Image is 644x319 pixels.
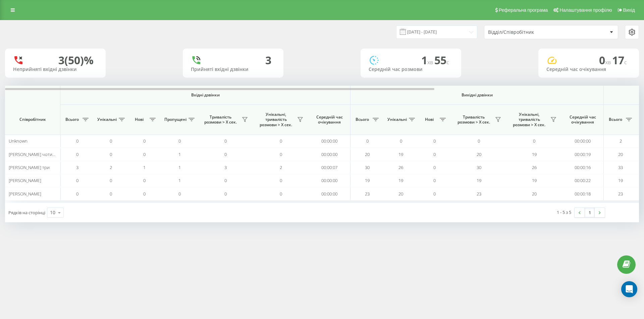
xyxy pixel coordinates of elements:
[618,164,623,170] span: 33
[533,138,535,144] span: 0
[9,151,58,157] span: [PERSON_NAME] чотири
[9,164,50,170] span: [PERSON_NAME] три
[224,191,227,197] span: 0
[562,161,604,174] td: 00:00:16
[454,114,493,125] span: Тривалість розмови > Х сек.
[64,117,80,122] span: Всього
[477,151,481,157] span: 20
[585,208,595,217] a: 1
[265,54,271,67] div: 3
[178,177,181,183] span: 1
[369,67,453,72] div: Середній час розмови
[477,164,481,170] span: 30
[280,191,282,197] span: 0
[398,191,403,197] span: 20
[143,164,146,170] span: 1
[110,177,112,183] span: 0
[532,191,537,197] span: 20
[365,191,370,197] span: 23
[365,164,370,170] span: 30
[9,177,41,183] span: [PERSON_NAME]
[143,151,146,157] span: 0
[562,187,604,200] td: 00:00:18
[110,151,112,157] span: 0
[433,177,436,183] span: 0
[224,177,227,183] span: 0
[143,191,146,197] span: 0
[618,177,623,183] span: 19
[97,117,117,122] span: Унікальні
[309,135,351,148] td: 00:00:00
[110,164,112,170] span: 2
[532,151,537,157] span: 19
[224,138,227,144] span: 0
[433,151,436,157] span: 0
[532,177,537,183] span: 19
[110,138,112,144] span: 0
[559,7,612,13] span: Налаштування профілю
[398,164,403,170] span: 26
[309,161,351,174] td: 00:00:07
[110,191,112,197] span: 0
[76,151,78,157] span: 0
[612,53,627,67] span: 17
[398,151,403,157] span: 19
[280,177,282,183] span: 0
[365,177,370,183] span: 19
[280,164,282,170] span: 2
[510,112,548,128] span: Унікальні, тривалість розмови > Х сек.
[620,138,622,144] span: 2
[309,174,351,187] td: 00:00:00
[314,114,345,125] span: Середній час очікування
[477,191,481,197] span: 23
[224,164,227,170] span: 3
[257,112,295,128] span: Унікальні, тривалість розмови > Х сек.
[478,138,480,144] span: 0
[557,209,571,216] div: 1 - 5 з 5
[567,114,598,125] span: Середній час очікування
[280,151,282,157] span: 0
[623,7,635,13] span: Вихід
[366,92,588,98] span: Вихідні дзвінки
[433,138,436,144] span: 0
[605,59,612,66] span: хв
[624,59,627,66] span: c
[621,281,637,297] div: Open Intercom Messenger
[131,117,148,122] span: Нові
[477,177,481,183] span: 19
[599,53,612,67] span: 0
[13,67,98,72] div: Неприйняті вхідні дзвінки
[50,209,55,216] div: 10
[607,117,624,122] span: Всього
[178,138,181,144] span: 0
[618,191,623,197] span: 23
[562,174,604,187] td: 00:00:22
[178,151,181,157] span: 1
[143,177,146,183] span: 0
[387,117,407,122] span: Унікальні
[366,138,369,144] span: 0
[421,53,434,67] span: 1
[76,138,78,144] span: 0
[618,151,623,157] span: 20
[421,117,438,122] span: Нові
[76,164,78,170] span: 3
[433,164,436,170] span: 0
[224,151,227,157] span: 0
[499,7,548,13] span: Реферальна програма
[164,117,186,122] span: Пропущені
[58,54,94,67] div: 3 (50)%
[76,177,78,183] span: 0
[76,191,78,197] span: 0
[178,191,181,197] span: 0
[9,138,28,144] span: Unknown
[488,29,568,35] div: Відділ/Співробітник
[354,117,371,122] span: Всього
[78,92,333,98] span: Вхідні дзвінки
[427,59,434,66] span: хв
[400,138,402,144] span: 0
[309,148,351,161] td: 00:00:00
[433,191,436,197] span: 0
[280,138,282,144] span: 0
[546,67,631,72] div: Середній час очікування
